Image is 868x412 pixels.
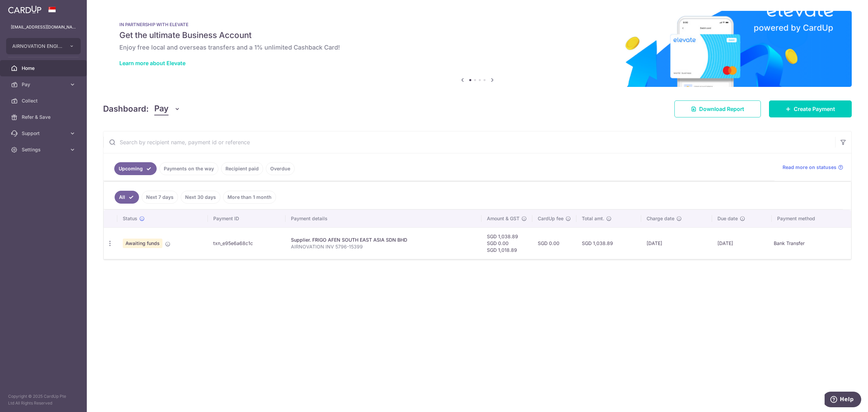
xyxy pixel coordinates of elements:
span: Refer & Save [22,114,66,120]
span: translation missing: en.dashboard.dashboard_payments_table.bank_transfer [774,241,805,246]
input: Search by recipient name, payment id or reference [103,131,835,153]
a: Next 7 days [142,191,178,204]
span: Due date [717,215,738,222]
span: Status [123,215,137,222]
span: Pay [22,81,66,88]
p: AIRNOVATION INV 5796-15399 [291,243,476,250]
h5: Get the ultimate Business Account [119,30,835,41]
a: Download Report [674,100,761,117]
span: Home [22,65,66,72]
a: Read more on statuses [783,164,843,171]
td: [DATE] [712,227,772,259]
span: Settings [22,146,66,153]
td: txn_e95e6a68c1c [208,227,286,259]
span: Download Report [699,105,744,113]
span: Total amt. [582,215,604,222]
a: Overdue [266,162,295,175]
td: SGD 1,038.89 SGD 0.00 SGD 1,018.89 [481,227,532,259]
img: CardUp [8,5,41,14]
button: Pay [154,102,180,115]
button: AIRNOVATION ENGINEERING PTE. LTD. [6,38,81,54]
td: [DATE] [641,227,712,259]
a: Recipient paid [221,162,263,175]
span: Pay [154,102,169,115]
a: Upcoming [114,162,157,175]
p: [EMAIL_ADDRESS][DOMAIN_NAME] [11,24,76,31]
a: All [115,191,139,204]
a: Payments on the way [159,162,218,175]
span: Charge date [647,215,674,222]
td: SGD 1,038.89 [576,227,641,259]
a: Learn more about Elevate [119,60,185,67]
h6: Enjoy free local and overseas transfers and a 1% unlimited Cashback Card! [119,43,835,52]
span: Awaiting funds [123,239,162,248]
th: Payment details [285,210,481,227]
h4: Dashboard: [103,103,149,115]
a: Create Payment [769,100,852,117]
th: Payment ID [208,210,286,227]
span: Read more on statuses [783,164,836,171]
div: Supplier. FRIGO AFEN SOUTH EAST ASIA SDN BHD [291,237,476,243]
td: SGD 0.00 [532,227,576,259]
span: Create Payment [794,105,835,113]
span: CardUp fee [538,215,564,222]
img: Renovation banner [103,11,852,87]
iframe: Opens a widget where you can find more information [825,392,861,409]
a: More than 1 month [223,191,276,204]
span: Amount & GST [487,215,519,222]
th: Payment method [772,210,851,227]
span: Support [22,130,66,137]
a: Next 30 days [181,191,220,204]
p: IN PARTNERSHIP WITH ELEVATE [119,22,835,27]
span: Collect [22,97,66,104]
span: AIRNOVATION ENGINEERING PTE. LTD. [12,43,62,50]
